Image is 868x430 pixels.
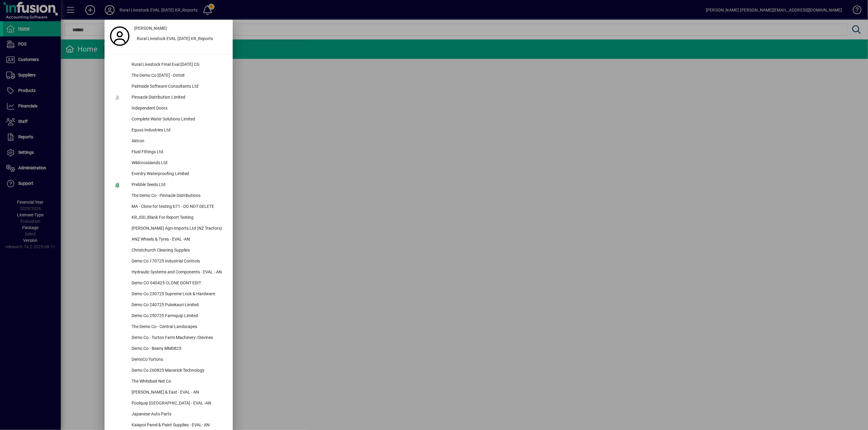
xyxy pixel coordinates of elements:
div: [PERSON_NAME] & East - EVAL - AN [127,387,230,398]
button: Demo Co - Beany MM0825 [108,344,230,354]
a: Profile [108,31,132,42]
div: Wildcrosslands Ltd [127,158,230,169]
div: Demo CO 040425 CLONE DONT EDIT [127,278,230,289]
div: Japanese Auto Parts [127,409,230,420]
div: Aktron [127,136,230,147]
div: DemoCo Turtons [127,354,230,365]
button: DemoCo Turtons [108,354,230,365]
button: Demo Co 230725 Supreme Lock & Hardware [108,289,230,300]
div: Demo Co 170725 Industrial Controls [127,256,230,267]
div: KR_IDD_Blank For Report Testing [127,212,230,223]
button: Hydraulic Systems and Components - EVAL - AN [108,267,230,278]
a: [PERSON_NAME] [132,23,230,34]
div: Fluid Fittings Ltd [127,147,230,158]
button: ANZ Wheels & Tyres - EVAL -AN [108,234,230,245]
div: Pinnacle Distribution Limited [127,92,230,103]
div: Demo Co - Beany MM0825 [127,344,230,354]
div: Complete Water Solutions Limited [127,114,230,125]
div: Rural Livestock FInal Eval [DATE] CG [127,59,230,70]
button: Japanese Auto Parts [108,409,230,420]
div: MA - Clone for testing b71 - DO NOT DELETE [127,201,230,212]
div: Prebble Seeds Ltd [127,180,230,191]
button: [PERSON_NAME] & East - EVAL - AN [108,387,230,398]
div: The Demo Co - Central Landscapes [127,322,230,333]
div: Everdry Waterproofing Limited [127,169,230,180]
button: Christchurch Cleaning Supplies [108,245,230,256]
div: Demo Co 260825 Maverick Technology [127,365,230,376]
div: Demo Co 240725 Pukekauri Limited [127,300,230,311]
button: Pinnacle Distribution Limited [108,92,230,103]
div: Palmside Software Consultants Ltd [127,81,230,92]
div: Poolquip [GEOGRAPHIC_DATA] - EVAL -AN [127,398,230,409]
div: Hydraulic Systems and Components - EVAL - AN [127,267,230,278]
button: Demo Co 240725 Pukekauri Limited [108,300,230,311]
div: The Whitebait Net Co [127,376,230,387]
div: Demo Co 250725 Farmquip Limited [127,311,230,322]
button: Wildcrosslands Ltd [108,158,230,169]
div: Independent Doors [127,103,230,114]
button: Demo Co 260825 Maverick Technology [108,365,230,376]
div: Christchurch Cleaning Supplies [127,245,230,256]
button: MA - Clone for testing b71 - DO NOT DELETE [108,201,230,212]
button: Complete Water Solutions Limited [108,114,230,125]
div: The Demo Co - Pinnacle Distributions [127,191,230,201]
div: ANZ Wheels & Tyres - EVAL -AN [127,234,230,245]
div: The Demo Co [DATE] - Ontoit [127,70,230,81]
button: Everdry Waterproofing Limited [108,169,230,180]
button: The Demo Co [DATE] - Ontoit [108,70,230,81]
div: Demo Co - Turton Farm Machinery /Devines [127,333,230,344]
button: Aktron [108,136,230,147]
button: Demo Co - Turton Farm Machinery /Devines [108,333,230,344]
button: The Demo Co - Central Landscapes [108,322,230,333]
button: The Whitebait Net Co [108,376,230,387]
button: Demo Co 250725 Farmquip Limited [108,311,230,322]
div: Demo Co 230725 Supreme Lock & Hardware [127,289,230,300]
div: Equus Industries Ltd [127,125,230,136]
div: [PERSON_NAME] Agri-Imports Ltd (NZ Tractors) [127,223,230,234]
span: [PERSON_NAME] [134,25,167,32]
button: Demo CO 040425 CLONE DONT EDIT [108,278,230,289]
button: Poolquip [GEOGRAPHIC_DATA] - EVAL -AN [108,398,230,409]
button: Independent Doors [108,103,230,114]
button: The Demo Co - Pinnacle Distributions [108,191,230,201]
button: Fluid Fittings Ltd [108,147,230,158]
button: Prebble Seeds Ltd [108,180,230,191]
button: Demo Co 170725 Industrial Controls [108,256,230,267]
button: Palmside Software Consultants Ltd [108,81,230,92]
button: Equus Industries Ltd [108,125,230,136]
button: KR_IDD_Blank For Report Testing [108,212,230,223]
button: [PERSON_NAME] Agri-Imports Ltd (NZ Tractors) [108,223,230,234]
button: Rural Livestock EVAL [DATE] KR_Reports [132,34,230,45]
button: Rural Livestock FInal Eval [DATE] CG [108,59,230,70]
